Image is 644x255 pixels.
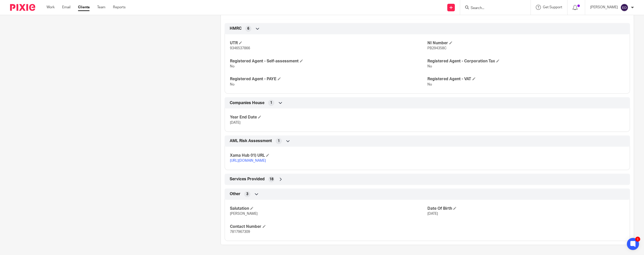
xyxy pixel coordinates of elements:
img: svg%3E [620,4,628,12]
span: Get Support [543,6,562,9]
span: 6 [247,26,249,31]
span: HMRC [230,26,242,31]
span: No [427,83,432,86]
span: No [230,83,234,86]
h4: Xama Hub 01) URL [230,153,427,158]
div: 1 [635,237,640,242]
span: [PERSON_NAME] [230,212,258,216]
span: 1 [278,139,280,144]
span: 9346537866 [230,47,250,50]
h4: NI Number [427,40,625,46]
a: Work [47,5,55,10]
span: Services Provided [230,177,265,182]
a: Clients [78,5,90,10]
span: No [427,65,432,68]
span: [DATE] [230,121,240,124]
span: 7817967309 [230,230,250,234]
span: Companies House [230,100,264,106]
span: 1 [270,100,272,105]
span: AML Risk Assessment [230,138,272,144]
h4: Registered Agent - PAYE [230,76,427,82]
a: Team [97,5,105,10]
span: 3 [246,192,248,197]
h4: Registered Agent - VAT [427,76,625,82]
h4: Registered Agent - Corporation Tax [427,59,625,64]
span: [DATE] [427,212,438,216]
span: Other [230,191,240,197]
p: [PERSON_NAME] [590,5,618,10]
img: Pixie [10,4,35,11]
h4: Registered Agent - Self-assessment [230,59,427,64]
a: Email [62,5,70,10]
span: PB294358C [427,47,447,50]
h4: UTR [230,40,427,46]
h4: Year End Date [230,115,427,120]
input: Search [470,6,515,11]
h4: Contact Number [230,224,427,229]
span: 18 [269,177,273,182]
h4: Date Of Birth [427,206,625,211]
a: Reports [113,5,126,10]
a: [URL][DOMAIN_NAME] [230,159,266,162]
span: No [230,65,234,68]
h4: Salutation [230,206,427,211]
